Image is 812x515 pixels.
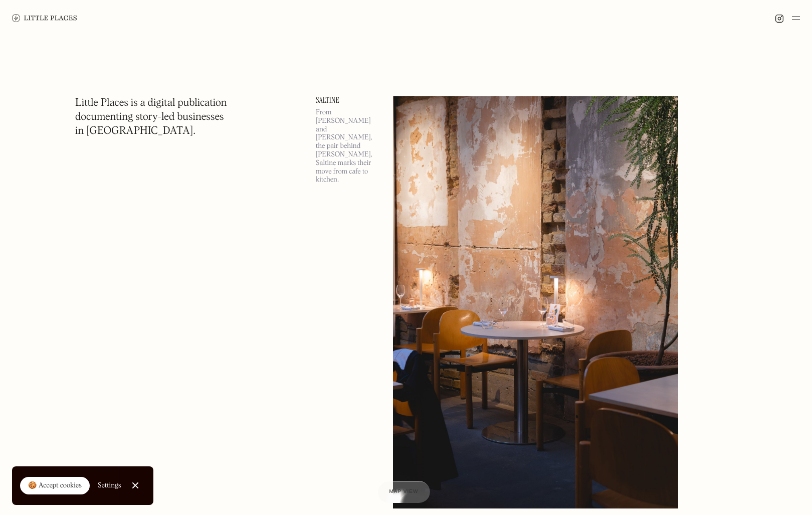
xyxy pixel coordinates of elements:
[389,489,419,494] span: Map view
[28,481,82,491] div: 🍪 Accept cookies
[316,108,381,184] p: From [PERSON_NAME] and [PERSON_NAME], the pair behind [PERSON_NAME], Saltine marks their move fro...
[98,482,121,489] div: Settings
[393,96,678,508] img: Saltine
[377,481,431,503] a: Map view
[125,475,145,495] a: Close Cookie Popup
[75,96,227,138] h1: Little Places is a digital publication documenting story-led businesses in [GEOGRAPHIC_DATA].
[316,96,381,104] a: Saltine
[98,474,121,497] a: Settings
[20,477,90,495] a: 🍪 Accept cookies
